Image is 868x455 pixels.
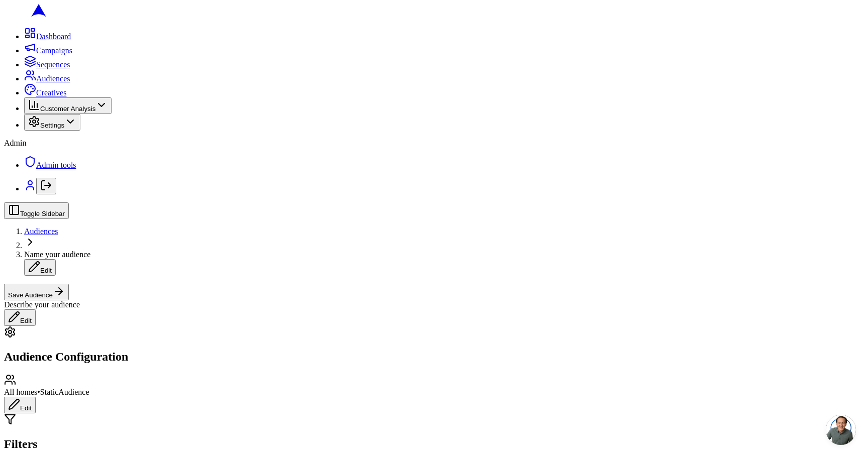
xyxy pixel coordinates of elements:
[36,46,72,55] span: Campaigns
[36,74,70,83] span: Audiences
[4,397,36,413] button: Edit
[24,227,58,236] a: Audiences
[24,88,66,97] a: Creatives
[36,60,70,69] span: Sequences
[4,202,69,219] button: Toggle Sidebar
[24,114,80,131] button: Settings
[36,32,71,41] span: Dashboard
[24,259,56,276] button: Edit
[4,300,80,309] span: Describe your audience
[40,267,52,274] span: Edit
[20,210,65,217] span: Toggle Sidebar
[37,388,40,396] span: •
[826,415,856,445] div: Open chat
[24,161,76,169] a: Admin tools
[4,284,69,300] button: Save Audience
[24,32,71,41] a: Dashboard
[36,161,76,169] span: Admin tools
[20,317,32,324] span: Edit
[4,139,864,148] div: Admin
[40,105,95,112] span: Customer Analysis
[24,74,70,83] a: Audiences
[40,122,64,129] span: Settings
[4,227,864,276] nav: breadcrumb
[36,88,66,97] span: Creatives
[24,46,72,55] a: Campaigns
[24,97,112,114] button: Customer Analysis
[4,350,864,364] h2: Audience Configuration
[4,388,37,396] span: All homes
[36,178,56,194] button: Log out
[40,388,89,396] span: Static Audience
[24,60,70,69] a: Sequences
[24,250,90,259] span: Name your audience
[4,309,36,326] button: Edit
[4,437,864,451] h2: Filters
